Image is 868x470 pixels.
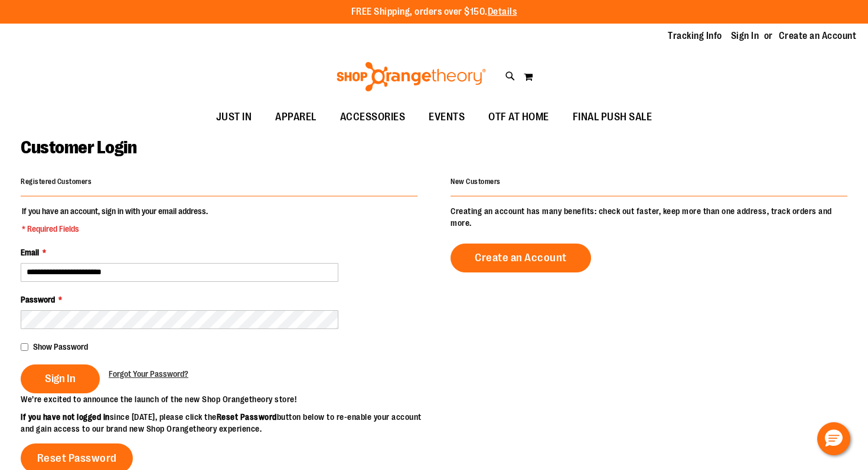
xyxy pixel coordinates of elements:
span: OTF AT HOME [488,104,549,130]
p: FREE Shipping, orders over $150. [351,5,517,19]
legend: If you have an account, sign in with your email address. [21,205,209,235]
span: Sign In [45,372,76,385]
a: Details [488,6,517,17]
span: JUST IN [216,104,252,130]
strong: Reset Password [217,412,277,422]
span: Password [21,295,55,304]
a: Create an Account [779,29,857,42]
span: Email [21,248,39,257]
a: OTF AT HOME [477,104,561,131]
a: EVENTS [417,104,477,131]
a: Tracking Info [668,29,722,42]
span: Reset Password [37,452,117,465]
a: Forgot Your Password? [109,368,188,380]
a: APPAREL [263,104,328,131]
p: We’re excited to announce the launch of the new Shop Orangetheory store! [21,393,434,405]
strong: Registered Customers [21,178,92,186]
strong: New Customers [451,178,501,186]
span: Customer Login [21,137,136,157]
a: Sign In [731,29,759,42]
p: since [DATE], please click the button below to re-enable your account and gain access to our bran... [21,411,434,435]
button: Sign In [21,364,100,393]
span: Show Password [33,342,88,351]
p: Creating an account has many benefits: check out faster, keep more than one address, track orders... [451,205,847,229]
span: EVENTS [429,104,465,130]
span: APPAREL [275,104,316,130]
img: Shop Orangetheory [335,62,488,91]
a: Create an Account [451,244,591,272]
span: ACCESSORIES [340,104,406,130]
span: * Required Fields [22,223,208,235]
button: Hello, have a question? Let’s chat. [817,422,850,455]
a: FINAL PUSH SALE [561,104,664,131]
a: ACCESSORIES [328,104,417,131]
span: FINAL PUSH SALE [573,104,652,130]
strong: If you have not logged in [21,412,110,422]
a: JUST IN [204,104,264,131]
span: Forgot Your Password? [109,369,188,379]
span: Create an Account [475,251,567,264]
